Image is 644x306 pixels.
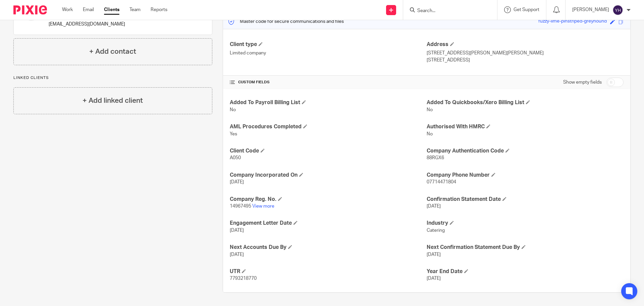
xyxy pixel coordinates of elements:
[427,244,624,251] h4: Next Confirmation Statement Due By
[230,180,244,184] span: [DATE]
[49,21,147,28] p: [EMAIL_ADDRESS][DOMAIN_NAME]
[427,41,624,48] h4: Address
[572,6,609,13] p: [PERSON_NAME]
[230,132,237,136] span: Yes
[427,57,624,63] p: [STREET_ADDRESS]
[427,172,624,179] h4: Company Phone Number
[230,147,427,155] h4: Client Code
[230,107,236,112] span: No
[230,252,244,257] span: [DATE]
[230,268,427,275] h4: UTR
[427,107,433,112] span: No
[427,196,624,203] h4: Confirmation Statement Date
[228,18,344,25] p: Master code for secure communications and files
[417,8,477,14] input: Search
[427,180,456,184] span: 07714471804
[151,6,167,13] a: Reports
[230,80,427,85] h4: CUSTOM FIELDS
[427,204,441,209] span: [DATE]
[230,41,427,48] h4: Client type
[13,5,47,14] img: Pixie
[83,95,143,106] h4: + Add linked client
[230,244,427,251] h4: Next Accounts Due By
[612,5,623,15] img: svg%3E
[427,220,624,227] h4: Industry
[230,156,241,160] span: A050
[83,6,94,13] a: Email
[230,172,427,179] h4: Company Incorporated On
[427,147,624,155] h4: Company Authentication Code
[13,75,212,81] p: Linked clients
[538,18,607,26] div: fuzzy-lime-pinstriped-greyhound
[230,276,257,281] span: 7793218770
[427,132,433,136] span: No
[252,204,274,209] a: View more
[230,50,427,56] p: Limited company
[427,252,441,257] span: [DATE]
[514,7,539,12] span: Get Support
[104,6,119,13] a: Clients
[230,99,427,106] h4: Added To Payroll Billing List
[427,123,624,130] h4: Authorised With HMRC
[427,276,441,281] span: [DATE]
[427,50,624,56] p: [STREET_ADDRESS][PERSON_NAME][PERSON_NAME]
[230,196,427,203] h4: Company Reg. No.
[427,228,445,233] span: Catering
[129,6,141,13] a: Team
[230,204,251,209] span: 14967495
[230,123,427,130] h4: AML Procedures Completed
[230,228,244,233] span: [DATE]
[427,268,624,275] h4: Year End Date
[563,79,602,86] label: Show empty fields
[427,99,624,106] h4: Added To Quickbooks/Xero Billing List
[62,6,73,13] a: Work
[89,46,136,57] h4: + Add contact
[230,220,427,227] h4: Engagement Letter Date
[427,156,444,160] span: 88RGX6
